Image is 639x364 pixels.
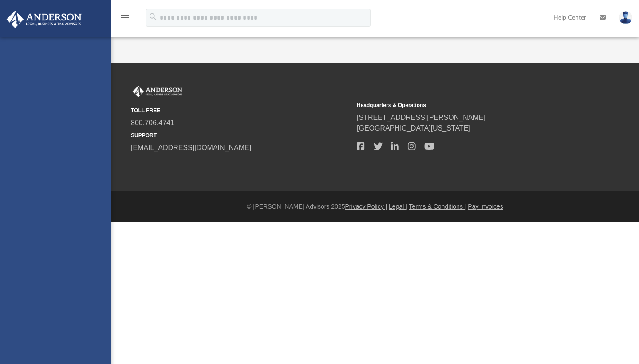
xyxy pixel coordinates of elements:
[409,203,466,210] a: Terms & Conditions |
[131,119,174,127] a: 800.706.4741
[389,203,407,210] a: Legal |
[357,114,485,121] a: [STREET_ADDRESS][PERSON_NAME]
[619,11,632,24] img: User Pic
[111,202,639,211] div: © [PERSON_NAME] Advisors 2025
[131,107,351,115] small: TOLL FREE
[468,203,503,210] a: Pay Invoices
[357,124,470,132] a: [GEOGRAPHIC_DATA][US_STATE]
[345,203,387,210] a: Privacy Policy |
[148,12,158,22] i: search
[131,131,351,139] small: SUPPORT
[131,144,251,151] a: [EMAIL_ADDRESS][DOMAIN_NAME]
[357,101,576,109] small: Headquarters & Operations
[131,86,184,97] img: Anderson Advisors Platinum Portal
[120,12,130,23] i: menu
[120,17,130,23] a: menu
[4,11,84,28] img: Anderson Advisors Platinum Portal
